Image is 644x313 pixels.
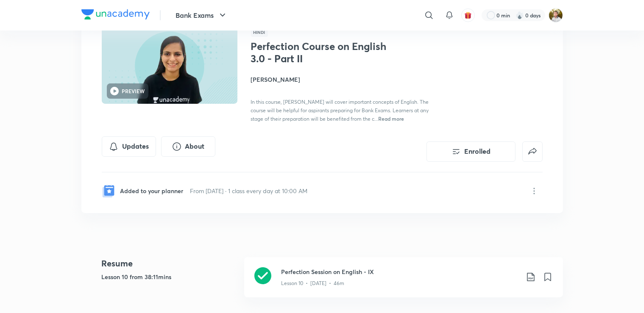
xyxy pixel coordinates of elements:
span: In this course, [PERSON_NAME] will cover important concepts of English. The course will be helpfu... [251,99,429,122]
h5: Lesson 10 from 38:11mins [102,272,237,281]
p: From [DATE] · 1 class every day at 10:00 AM [190,186,308,195]
a: Company Logo [81,9,150,22]
h4: Resume [102,257,237,270]
img: avatar [464,11,472,19]
button: false [522,141,543,162]
button: Updates [102,136,156,157]
h4: [PERSON_NAME] [251,75,441,84]
img: Company Logo [81,9,150,19]
img: streak [516,11,524,19]
button: About [161,136,215,157]
h3: Perfection Session on English - IX [282,267,519,276]
h1: Perfection Course on English 3.0 - Part II [251,40,390,65]
img: Thumbnail [100,27,238,105]
button: Enrolled [427,141,516,162]
button: Bank Exams [171,7,233,24]
p: Added to your planner [120,186,184,195]
img: Avirup Das [549,8,563,22]
h6: PREVIEW [122,87,145,95]
button: avatar [461,8,475,22]
p: Lesson 10 • [DATE] • 46m [282,280,345,287]
span: Hindi [251,28,268,37]
a: Perfection Session on English - IXLesson 10 • [DATE] • 46m [244,257,563,307]
span: Read more [379,115,404,122]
